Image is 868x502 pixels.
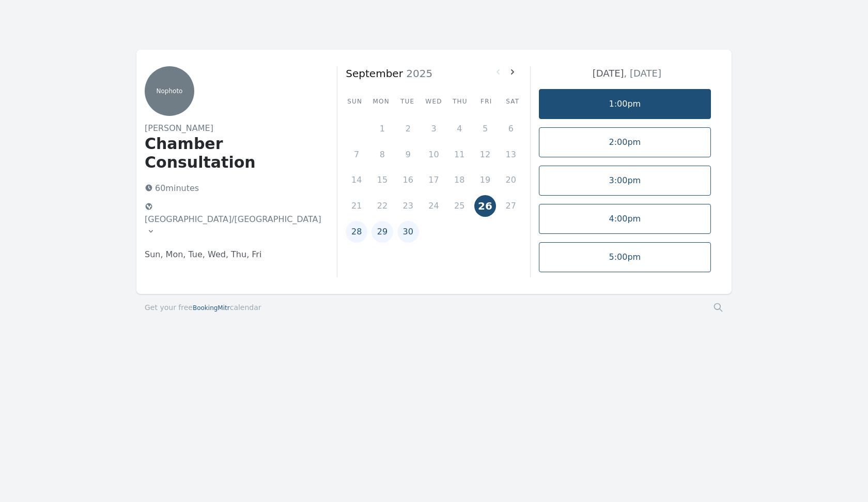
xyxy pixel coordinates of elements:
[371,221,393,243] button: 29
[448,170,470,191] button: 18
[423,118,445,140] button: 3
[372,97,390,106] div: Mon
[397,118,419,140] button: 2
[448,195,470,217] button: 25
[448,118,470,140] button: 4
[500,170,522,191] button: 20
[346,221,367,243] button: 28
[539,127,711,157] a: 2:00pm
[539,242,711,272] a: 5:00pm
[398,97,416,106] div: Tue
[423,195,445,217] button: 24
[474,170,496,191] button: 19
[500,118,522,140] button: 6
[346,195,367,217] button: 21
[346,97,364,106] div: Sun
[539,89,711,119] a: 1:00pm
[474,144,496,166] button: 12
[593,68,624,79] strong: [DATE]
[423,170,445,191] button: 17
[193,304,230,312] span: BookingMitr
[397,221,419,243] button: 30
[346,67,403,80] strong: September
[346,144,367,166] button: 7
[425,97,443,106] div: Wed
[448,144,470,166] button: 11
[141,180,320,197] p: 60 minutes
[500,144,522,166] button: 13
[451,97,469,106] div: Thu
[145,135,320,172] h1: Chamber Consultation
[474,195,496,217] button: 26
[397,170,419,191] button: 16
[145,302,261,313] a: Get your freeBookingMitrcalendar
[145,122,320,135] h2: [PERSON_NAME]
[504,97,522,106] div: Sat
[141,199,326,240] button: [GEOGRAPHIC_DATA]/[GEOGRAPHIC_DATA]
[474,118,496,140] button: 5
[397,195,419,217] button: 23
[397,144,419,166] button: 9
[539,204,711,234] a: 4:00pm
[371,118,393,140] button: 1
[403,67,432,80] span: 2025
[539,166,711,196] a: 3:00pm
[145,248,320,261] p: Sun, Mon, Tue, Wed, Thu, Fri
[624,68,661,79] span: , [DATE]
[371,170,393,191] button: 15
[477,97,495,106] div: Fri
[371,195,393,217] button: 22
[371,144,393,166] button: 8
[145,87,194,95] p: No photo
[346,170,367,191] button: 14
[500,195,522,217] button: 27
[423,144,445,166] button: 10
